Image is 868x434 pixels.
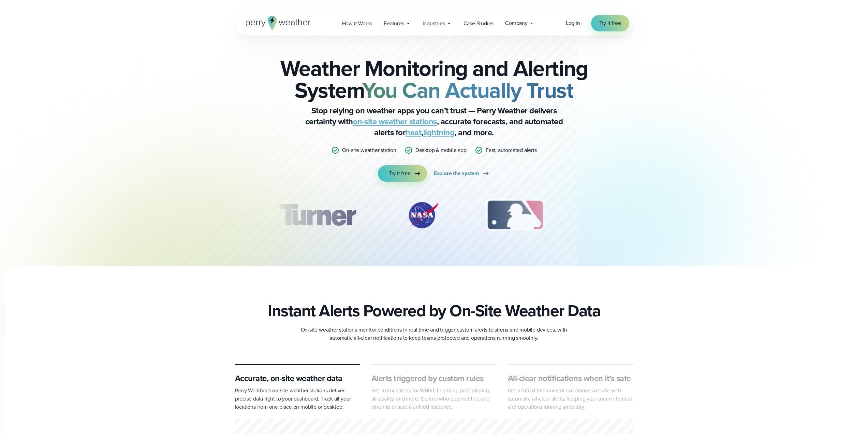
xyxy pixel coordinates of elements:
h3: Accurate, on-site weather data [235,373,361,384]
h2: Instant Alerts Powered by On-Site Weather Data [268,301,600,320]
h3: All-clear notifications when it’s safe [508,373,633,384]
div: 3 of 12 [479,198,551,232]
span: Try it free [599,19,621,27]
div: 2 of 12 [399,198,446,232]
a: on-site weather stations [353,115,437,128]
span: Try it free [389,169,411,178]
span: Explore the system [434,169,479,178]
a: Try it free [591,15,629,31]
div: slideshow [269,198,599,236]
span: Features [384,19,404,28]
span: Log in [566,19,580,27]
span: Company [505,19,528,27]
span: Industries [423,19,445,28]
h3: Alerts triggered by custom rules [371,373,497,384]
a: Explore the system [434,165,490,182]
p: Fast, automated alerts [486,146,537,154]
span: Case Studies [464,19,494,28]
a: Case Studies [458,16,500,30]
p: On-site weather station [342,146,396,154]
a: How it Works [336,16,378,30]
span: How it Works [342,19,372,28]
h2: Weather Monitoring and Alerting System [269,57,599,101]
p: On-site weather stations monitor conditions in real time and trigger custom alerts to sirens and ... [298,326,571,342]
p: Get notified the moment conditions are safe with automatic all-clear alerts, keeping your team in... [508,387,633,411]
a: Try it free [378,165,427,182]
p: Desktop & mobile app [415,146,467,154]
p: Set custom alerts for WBGT, lightning, precipitation, air quality, and more. Control who gets not... [371,387,497,411]
p: Stop relying on weather apps you can’t trust — Perry Weather delivers certainty with , accurate f... [298,105,571,138]
div: 1 of 12 [269,198,366,232]
a: Log in [566,19,580,27]
strong: You Can Actually Trust [362,74,573,106]
a: heat [406,126,421,139]
a: lightning [423,126,455,139]
img: PGA.svg [584,198,638,232]
img: NASA.svg [399,198,446,232]
img: Turner-Construction_1.svg [269,198,366,232]
p: Perry Weather’s on-site weather stations deliver precise data right to your dashboard. Track all ... [235,387,361,411]
img: MLB.svg [479,198,551,232]
div: 4 of 12 [584,198,638,232]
